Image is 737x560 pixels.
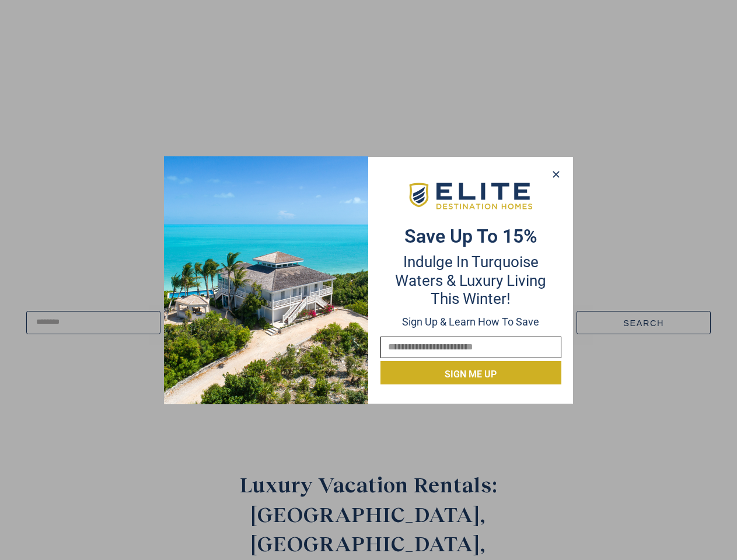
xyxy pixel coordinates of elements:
[547,166,564,183] button: Close
[380,361,561,384] button: Sign me up
[380,337,561,358] input: Email
[407,180,534,213] img: EDH-Logo-Horizontal-217-58px.png
[402,316,539,328] span: Sign up & learn how to save
[164,156,368,404] img: Desktop-Opt-in-2025-01-10T154335.578.png
[404,225,537,247] strong: Save up to 15%
[395,253,546,289] span: Indulge in Turquoise Waters & Luxury Living
[431,290,511,307] span: this winter!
